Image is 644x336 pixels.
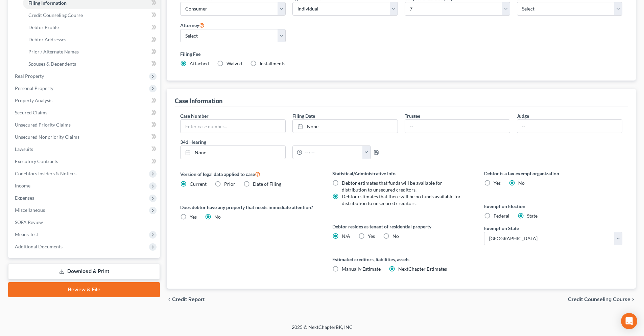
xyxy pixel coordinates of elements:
span: Unsecured Priority Claims [15,122,71,128]
span: Prior / Alternate Names [28,49,79,54]
a: Download & Print [8,264,160,279]
span: No [518,180,525,186]
span: Debtor estimates that funds will be available for distribution to unsecured creditors. [342,180,442,193]
span: Debtor Addresses [28,37,66,42]
span: Means Test [15,231,38,237]
button: chevron_left Credit Report [167,297,205,302]
span: Income [15,183,30,188]
label: Filing Date [292,112,315,119]
span: Additional Documents [15,244,63,249]
button: Credit Counseling Course chevron_right [568,297,636,302]
span: Debtor estimates that there will be no funds available for distribution to unsecured creditors. [342,194,461,206]
span: No [214,214,221,220]
label: Does debtor have any property that needs immediate attention? [180,204,318,211]
label: Filing Fee [180,50,622,58]
a: Property Analysis [9,94,160,107]
input: -- : -- [302,146,363,159]
input: -- [405,120,510,133]
span: Property Analysis [15,97,52,103]
span: Secured Claims [15,110,47,115]
label: Debtor resides as tenant of residential property [332,223,471,230]
span: Codebtors Insiders & Notices [15,171,76,176]
a: SOFA Review [9,216,160,228]
label: Case Number [180,112,209,119]
span: Attached [190,61,209,66]
span: Executory Contracts [15,158,58,164]
span: Yes [494,180,501,186]
a: None [293,120,398,133]
a: None [181,146,285,159]
span: Personal Property [15,85,53,91]
a: Spouses & Dependents [23,58,160,70]
span: Manually Estimate [342,266,381,272]
span: Credit Report [172,297,205,302]
label: Statistical/Administrative Info [332,170,471,177]
div: Open Intercom Messenger [621,313,637,329]
label: Attorney [180,21,205,29]
a: Credit Counseling Course [23,9,160,21]
span: Date of Filing [253,181,281,187]
span: Federal [494,213,509,219]
span: No [392,233,399,239]
label: Version of legal data applied to case [180,170,318,178]
label: Exemption State [484,225,519,232]
span: Expenses [15,195,34,201]
span: State [527,213,538,219]
span: Yes [368,233,375,239]
a: Lawsuits [9,143,160,155]
span: Yes [190,214,197,220]
span: Credit Counseling Course [28,12,83,18]
a: Debtor Profile [23,21,160,33]
a: Executory Contracts [9,155,160,167]
span: Lawsuits [15,146,33,152]
span: Unsecured Nonpriority Claims [15,134,79,140]
i: chevron_left [167,297,172,302]
label: Exemption Election [484,203,622,210]
label: Estimated creditors, liabilities, assets [332,256,471,263]
div: 2025 © NextChapterBK, INC [129,324,515,336]
span: Credit Counseling Course [568,297,630,302]
input: -- [517,120,622,133]
div: Case Information [175,97,222,105]
span: N/A [342,233,350,239]
label: Trustee [405,112,420,119]
a: Unsecured Priority Claims [9,119,160,131]
span: Installments [260,61,285,66]
input: Enter case number... [181,120,285,133]
a: Review & File [8,282,160,297]
span: Waived [226,61,242,66]
span: Prior [224,181,235,187]
a: Prior / Alternate Names [23,46,160,58]
a: Unsecured Nonpriority Claims [9,131,160,143]
span: Spouses & Dependents [28,61,76,67]
span: Debtor Profile [28,24,59,30]
i: chevron_right [630,297,636,302]
label: Judge [517,112,529,119]
span: NextChapter Estimates [398,266,447,272]
a: Secured Claims [9,107,160,119]
span: Current [190,181,207,187]
span: Miscellaneous [15,207,45,213]
label: 341 Hearing [177,138,401,145]
span: SOFA Review [15,219,43,225]
span: Real Property [15,73,44,79]
a: Debtor Addresses [23,33,160,46]
label: Debtor is a tax exempt organization [484,170,622,177]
